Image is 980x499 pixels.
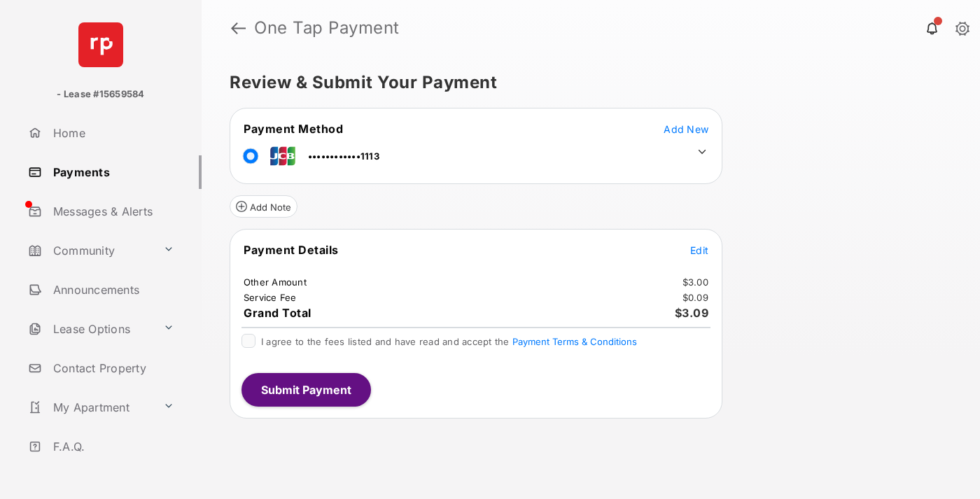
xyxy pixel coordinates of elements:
[230,195,297,218] button: Add Note
[682,276,709,288] td: $3.00
[22,430,202,463] a: F.A.Q.
[675,306,709,320] span: $3.09
[22,116,202,150] a: Home
[244,243,339,257] span: Payment Details
[690,244,708,256] span: Edit
[261,336,637,347] span: I agree to the fees listed and have read and accept the
[243,291,297,304] td: Service Fee
[512,336,637,347] button: I agree to the fees listed and have read and accept the
[308,150,379,162] span: ••••••••••••1113
[244,306,311,320] span: Grand Total
[254,20,400,36] strong: One Tap Payment
[22,234,157,267] a: Community
[22,155,202,189] a: Payments
[22,273,202,307] a: Announcements
[78,22,123,67] img: svg+xml;base64,PHN2ZyB4bWxucz0iaHR0cDovL3d3dy53My5vcmcvMjAwMC9zdmciIHdpZHRoPSI2NCIgaGVpZ2h0PSI2NC...
[682,291,709,304] td: $0.09
[57,87,144,101] p: - Lease #15659584
[230,74,941,91] h5: Review & Submit Your Payment
[22,312,157,346] a: Lease Options
[22,195,202,228] a: Messages & Alerts
[22,351,202,385] a: Contact Property
[243,276,307,288] td: Other Amount
[664,123,708,135] span: Add New
[664,122,708,136] button: Add New
[244,122,343,136] span: Payment Method
[690,243,708,257] button: Edit
[241,373,371,407] button: Submit Payment
[22,391,157,424] a: My Apartment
